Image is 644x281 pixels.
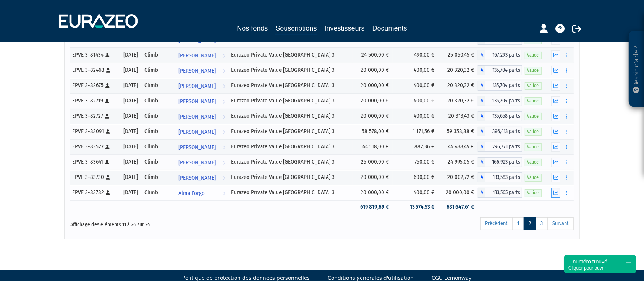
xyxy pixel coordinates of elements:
[122,112,139,120] div: [DATE]
[178,140,216,154] span: [PERSON_NAME]
[70,216,273,229] div: Affichage des éléments 11 à 24 sur 24
[122,143,139,151] div: [DATE]
[105,83,110,88] i: [Français] Personne physique
[142,170,175,185] td: Climb
[478,96,522,106] div: A - Eurazeo Private Value Europe 3
[106,129,110,134] i: [Français] Personne physique
[72,143,117,151] div: EPVE 3-83527
[142,185,175,200] td: Climb
[106,175,110,180] i: [Français] Personne physique
[485,188,522,198] span: 133,565 parts
[223,171,225,185] i: Voir l'investisseur
[122,173,139,181] div: [DATE]
[142,93,175,109] td: Climb
[480,217,513,230] a: Précédent
[175,139,228,154] a: [PERSON_NAME]
[478,157,485,167] span: A
[524,217,536,230] a: 2
[231,81,350,89] div: Eurazeo Private Value [GEOGRAPHIC_DATA] 3
[536,217,548,230] a: 3
[478,81,485,91] span: A
[105,160,109,164] i: [Français] Personne physique
[478,188,485,198] span: A
[353,47,393,63] td: 24 500,00 €
[478,172,485,182] span: A
[525,67,542,74] span: Valide
[72,112,117,120] div: EPVE 3-82727
[142,109,175,124] td: Climb
[438,63,478,78] td: 20 320,32 €
[372,23,407,34] a: Documents
[275,23,317,35] a: Souscriptions
[393,200,438,214] td: 13 574,53 €
[223,64,225,78] i: Voir l'investisseur
[122,51,139,59] div: [DATE]
[122,127,139,135] div: [DATE]
[478,111,522,121] div: A - Eurazeo Private Value Europe 3
[512,217,524,230] a: 1
[178,110,216,124] span: [PERSON_NAME]
[72,66,117,74] div: EPVE 3-82468
[478,172,522,182] div: A - Eurazeo Private Value Europe 3
[72,97,117,105] div: EPVE 3-82719
[353,63,393,78] td: 20 000,00 €
[478,65,522,75] div: A - Eurazeo Private Value Europe 3
[485,127,522,136] span: 396,413 parts
[353,139,393,154] td: 44 118,00 €
[393,78,438,93] td: 400,00 €
[122,81,139,89] div: [DATE]
[478,157,522,167] div: A - Eurazeo Private Value Europe 3
[485,50,522,60] span: 167,293 parts
[478,50,485,60] span: A
[525,128,542,135] span: Valide
[485,96,522,106] span: 135,704 parts
[175,93,228,109] a: [PERSON_NAME]
[485,65,522,75] span: 135,704 parts
[393,154,438,170] td: 750,00 €
[438,170,478,185] td: 20 002,72 €
[178,186,205,200] span: Alma Forgo
[525,159,542,166] span: Valide
[438,154,478,170] td: 24 995,05 €
[353,78,393,93] td: 20 000,00 €
[59,14,138,28] img: 1732889491-logotype_eurazeo_blanc_rvb.png
[175,185,228,200] a: Alma Forgo
[122,66,139,74] div: [DATE]
[178,94,216,109] span: [PERSON_NAME]
[438,93,478,109] td: 20 320,32 €
[142,154,175,170] td: Climb
[72,158,117,166] div: EPVE 3-83641
[105,53,110,57] i: [Français] Personne physique
[231,51,350,59] div: Eurazeo Private Value [GEOGRAPHIC_DATA] 3
[393,185,438,200] td: 400,00 €
[525,52,542,59] span: Valide
[106,68,110,73] i: [Français] Personne physique
[353,109,393,124] td: 20 000,00 €
[142,139,175,154] td: Climb
[223,156,225,170] i: Voir l'investisseur
[525,189,542,197] span: Valide
[231,173,350,181] div: Eurazeo Private Value [GEOGRAPHIC_DATA] 3
[478,96,485,106] span: A
[478,142,522,152] div: A - Eurazeo Private Value Europe 3
[122,97,139,105] div: [DATE]
[178,171,216,185] span: [PERSON_NAME]
[122,158,139,166] div: [DATE]
[478,142,485,152] span: A
[525,82,542,89] span: Valide
[478,65,485,75] span: A
[178,156,216,170] span: [PERSON_NAME]
[478,50,522,60] div: A - Eurazeo Private Value Europe 3
[485,111,522,121] span: 135,658 parts
[438,124,478,139] td: 59 358,88 €
[393,47,438,63] td: 490,00 €
[122,188,139,197] div: [DATE]
[178,125,216,139] span: [PERSON_NAME]
[72,51,117,59] div: EPVE 3-81434
[223,125,225,139] i: Voir l'investisseur
[525,97,542,105] span: Valide
[223,186,225,200] i: Voir l'investisseur
[438,78,478,93] td: 20 320,32 €
[106,190,110,195] i: [Français] Personne physique
[525,143,542,151] span: Valide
